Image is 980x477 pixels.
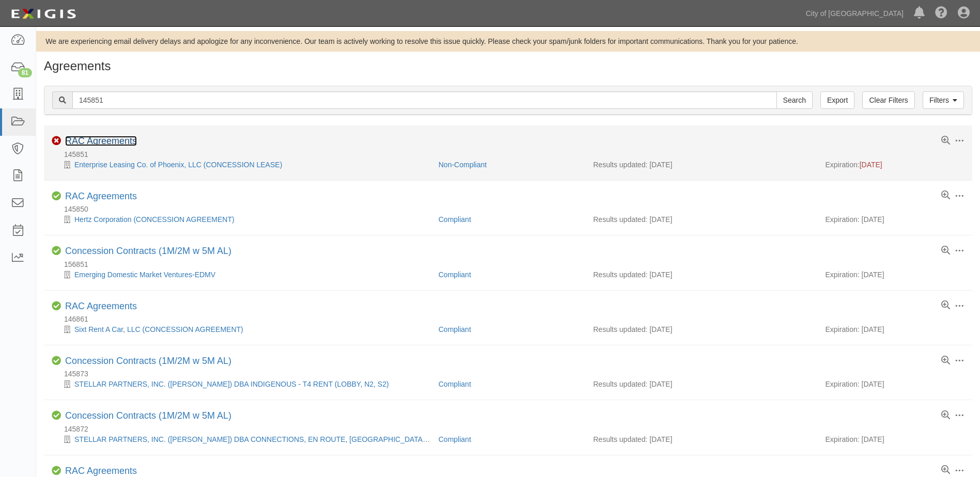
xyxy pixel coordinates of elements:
[65,466,137,477] div: RAC Agreements
[825,160,964,170] div: Expiration:
[825,379,964,389] div: Expiration: [DATE]
[65,136,137,146] a: RAC Agreements
[65,410,231,421] a: Concession Contracts (1M/2M w 5M AL)
[65,246,231,256] a: Concession Contracts (1M/2M w 5M AL)
[8,5,79,23] img: logo-5460c22ac91f19d4615b14bd174203de0afe785f0fc80cf4dbbc73dc1793850b.png
[65,356,231,367] div: Concession Contracts (1M/2M w 5M AL)
[593,324,810,335] div: Results updated: [DATE]
[825,269,964,280] div: Expiration: [DATE]
[593,160,810,170] div: Results updated: [DATE]
[593,379,810,389] div: Results updated: [DATE]
[52,259,972,269] div: 156851
[593,269,810,280] div: Results updated: [DATE]
[52,301,61,311] i: Compliant
[439,435,471,443] a: Compliant
[820,91,854,109] a: Export
[593,434,810,444] div: Results updated: [DATE]
[776,91,813,109] input: Search
[52,246,61,256] i: Compliant
[52,356,61,365] i: Compliant
[941,301,950,310] a: View results summary
[825,214,964,225] div: Expiration: [DATE]
[439,215,471,224] a: Compliant
[74,215,235,224] a: Hertz Corporation (CONCESSION AGREEMENT)
[52,411,61,420] i: Compliant
[65,191,137,202] div: RAC Agreements
[52,149,972,160] div: 145851
[52,314,972,324] div: 146861
[941,466,950,475] a: View results summary
[941,191,950,200] a: View results summary
[593,214,810,225] div: Results updated: [DATE]
[74,325,243,333] a: Sixt Rent A Car, LLC (CONCESSION AGREEMENT)
[52,466,61,475] i: Compliant
[72,91,777,109] input: Search
[52,424,972,434] div: 145872
[52,214,431,225] div: Hertz Corporation (CONCESSION AGREEMENT)
[74,271,215,279] a: Emerging Domestic Market Ventures-EDMV
[825,324,964,335] div: Expiration: [DATE]
[52,324,431,335] div: Sixt Rent A Car, LLC (CONCESSION AGREEMENT)
[65,410,231,422] div: Concession Contracts (1M/2M w 5M AL)
[52,434,431,444] div: STELLAR PARTNERS, INC. (AVILA) DBA CONNECTIONS, EN ROUTE, TUMI, SONORA -T4 RENT
[74,380,389,388] a: STELLAR PARTNERS, INC. ([PERSON_NAME]) DBA INDIGENOUS - T4 RENT (LOBBY, N2, S2)
[941,411,950,420] a: View results summary
[18,68,32,77] div: 81
[862,91,914,109] a: Clear Filters
[439,271,471,279] a: Compliant
[65,301,137,312] div: RAC Agreements
[935,7,947,20] i: Help Center - Complianz
[65,466,137,476] a: RAC Agreements
[65,191,137,201] a: RAC Agreements
[52,192,61,201] i: Compliant
[65,301,137,311] a: RAC Agreements
[941,246,950,256] a: View results summary
[36,36,980,46] div: We are experiencing email delivery delays and apologize for any inconvenience. Our team is active...
[941,136,950,146] a: View results summary
[65,246,231,257] div: Concession Contracts (1M/2M w 5M AL)
[52,379,431,389] div: STELLAR PARTNERS, INC. (AVILA) DBA INDIGENOUS - T4 RENT (LOBBY, N2, S2)
[860,161,882,169] span: [DATE]
[52,136,61,146] i: Non-Compliant
[74,435,538,443] a: STELLAR PARTNERS, INC. ([PERSON_NAME]) DBA CONNECTIONS, EN ROUTE, [GEOGRAPHIC_DATA], [GEOGRAPHIC_...
[439,325,471,333] a: Compliant
[923,91,964,109] a: Filters
[52,160,431,170] div: Enterprise Leasing Co. of Phoenix, LLC (CONCESSION LEASE)
[439,161,487,169] a: Non-Compliant
[801,3,909,24] a: City of [GEOGRAPHIC_DATA]
[52,204,972,214] div: 145850
[44,59,972,73] h1: Agreements
[825,434,964,444] div: Expiration: [DATE]
[74,161,282,169] a: Enterprise Leasing Co. of Phoenix, LLC (CONCESSION LEASE)
[52,269,431,280] div: Emerging Domestic Market Ventures-EDMV
[52,369,972,379] div: 145873
[941,356,950,365] a: View results summary
[65,356,231,366] a: Concession Contracts (1M/2M w 5M AL)
[439,380,471,388] a: Compliant
[65,136,137,147] div: RAC Agreements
